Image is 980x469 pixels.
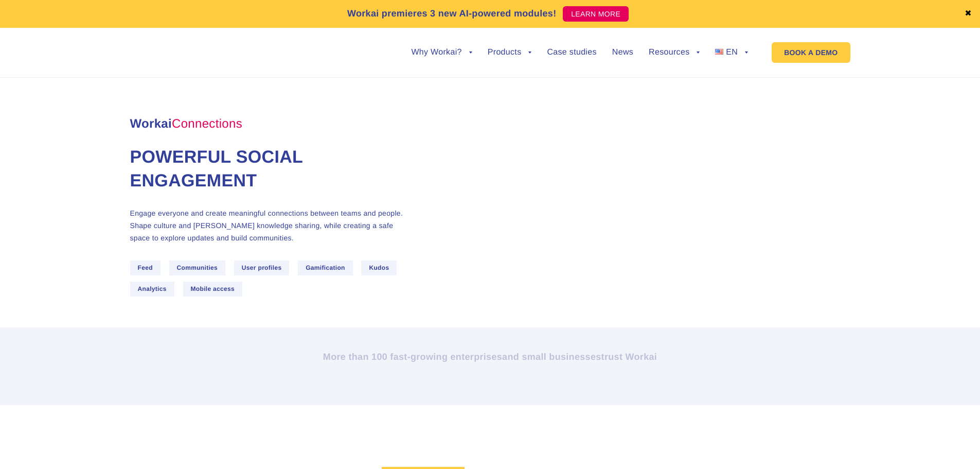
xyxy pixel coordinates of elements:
i: and small businesses [502,352,601,362]
a: Resources [649,48,700,57]
em: Connections [172,117,242,131]
a: Products [488,48,532,57]
h1: Powerful social engagement [130,146,413,193]
span: Analytics [130,282,174,297]
span: Gamification [298,260,353,275]
p: Engage everyone and create meaningful connections between teams and people. Shape culture and [PE... [130,207,413,244]
p: Workai premieres 3 new AI-powered modules! [347,7,557,21]
a: LEARN MORE [563,6,629,22]
a: News [612,48,633,57]
span: EN [726,48,738,57]
span: Communities [169,260,226,275]
a: Case studies [547,48,596,57]
a: Why Workai? [411,48,472,57]
h2: More than 100 fast-growing enterprises trust Workai [205,351,776,363]
span: Mobile access [183,282,243,297]
span: Workai [130,106,242,130]
a: ✖ [965,10,972,18]
a: BOOK A DEMO [772,42,850,63]
span: Feed [130,260,161,275]
span: Kudos [361,260,397,275]
span: User profiles [234,260,290,275]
